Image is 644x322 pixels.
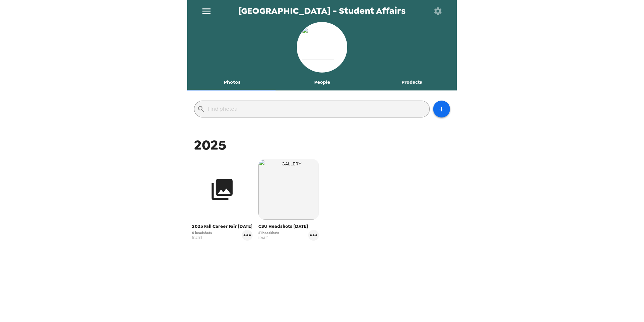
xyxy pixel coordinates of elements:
span: 0 headshots [192,230,212,235]
span: 2025 [194,136,226,154]
span: [DATE] [192,235,212,240]
button: gallery menu [242,230,253,241]
span: 61 headshots [258,230,279,235]
button: Products [367,74,457,90]
span: [DATE] [258,235,279,240]
button: People [277,74,367,90]
input: Find photos [208,104,427,114]
span: [GEOGRAPHIC_DATA] - Student Affairs [238,6,406,16]
button: Photos [187,74,277,90]
span: CSU Headshots [DATE] [258,223,319,230]
button: gallery menu [308,230,319,241]
img: gallery [258,159,319,220]
span: 2025 Fall Career Fair [DATE] [192,223,253,230]
img: org logo [302,27,342,68]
